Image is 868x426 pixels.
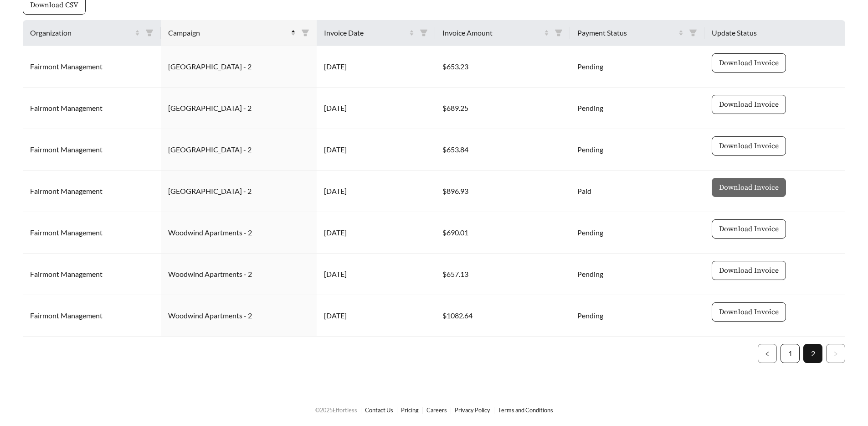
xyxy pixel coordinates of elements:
td: [DATE] [317,171,435,212]
span: filter [301,29,309,37]
td: [DATE] [317,88,435,129]
a: Pricing [401,406,419,414]
td: Woodwind Apartments - 2 [161,212,317,254]
td: [GEOGRAPHIC_DATA] - 2 [161,171,317,212]
td: Fairmont Management [23,129,161,171]
td: [GEOGRAPHIC_DATA] - 2 [161,129,317,171]
td: [DATE] [317,46,435,88]
span: Campaign [168,27,289,38]
span: Download Invoice [719,223,779,234]
td: Fairmont Management [23,46,161,88]
button: Download Invoice [712,136,786,156]
span: right [833,351,838,357]
span: Download Invoice [719,57,779,68]
span: filter [689,29,697,37]
td: $896.93 [435,171,570,212]
th: Update Status [704,20,845,46]
td: $653.23 [435,46,570,88]
td: Paid [570,171,704,212]
td: [DATE] [317,129,435,171]
td: $657.13 [435,254,570,295]
span: filter [416,26,431,40]
span: filter [685,26,701,40]
td: Fairmont Management [23,171,161,212]
li: Previous Page [758,344,777,363]
td: Pending [570,46,704,88]
span: filter [298,26,313,40]
td: $689.25 [435,88,570,129]
a: Contact Us [365,406,393,414]
button: left [758,344,777,363]
td: Fairmont Management [23,254,161,295]
span: Download Invoice [719,140,779,151]
span: © 2025 Effortless [315,406,357,414]
td: Pending [570,212,704,254]
td: [GEOGRAPHIC_DATA] - 2 [161,46,317,88]
span: left [765,351,770,357]
a: Terms and Conditions [498,406,553,414]
td: Woodwind Apartments - 2 [161,295,317,337]
a: Privacy Policy [455,406,490,414]
td: $653.84 [435,129,570,171]
td: Fairmont Management [23,212,161,254]
td: Pending [570,129,704,171]
span: Download Invoice [719,99,779,110]
td: Fairmont Management [23,295,161,337]
span: filter [145,29,154,37]
td: Fairmont Management [23,88,161,129]
button: Download Invoice [712,53,786,73]
td: $1082.64 [435,295,570,337]
a: Careers [426,406,447,414]
a: 2 [804,344,822,363]
span: Download Invoice [719,265,779,276]
li: 1 [781,344,800,363]
td: Pending [570,295,704,337]
td: $690.01 [435,212,570,254]
li: Next Page [826,344,845,363]
span: filter [420,29,428,37]
button: Download Invoice [712,261,786,280]
td: [DATE] [317,254,435,295]
span: Download Invoice [719,307,779,317]
span: Invoice Amount [442,27,542,38]
span: filter [555,29,563,37]
button: Download Invoice [712,178,786,197]
button: Download Invoice [712,95,786,114]
button: Download Invoice [712,219,786,239]
button: Download Invoice [712,302,786,322]
span: filter [142,26,157,40]
td: Pending [570,88,704,129]
span: Organization [30,27,133,38]
a: 1 [781,344,799,363]
span: filter [551,26,566,40]
button: right [826,344,845,363]
span: Payment Status [577,27,677,38]
td: [DATE] [317,295,435,337]
li: 2 [803,344,822,363]
td: Pending [570,254,704,295]
td: [DATE] [317,212,435,254]
td: Woodwind Apartments - 2 [161,254,317,295]
span: Invoice Date [324,27,407,38]
td: [GEOGRAPHIC_DATA] - 2 [161,88,317,129]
